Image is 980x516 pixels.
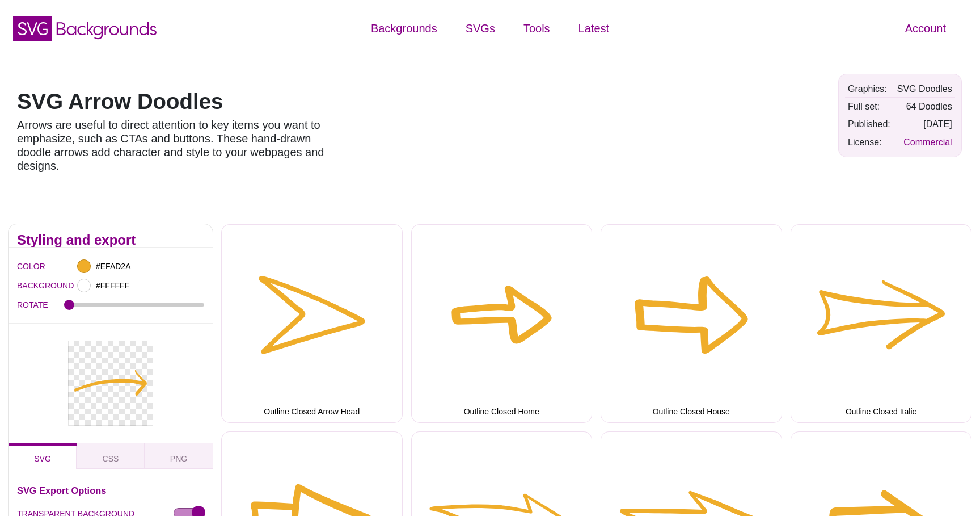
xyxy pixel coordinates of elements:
[845,98,893,115] td: Full set:
[509,11,564,45] a: Tools
[845,134,893,150] td: License:
[17,259,31,274] label: COLOR
[17,236,204,245] h2: Styling and export
[903,137,952,147] a: Commercial
[103,454,119,463] span: CSS
[17,118,340,173] p: Arrows are useful to direct attention to key items you want to emphasize, such as CTAs and button...
[145,443,213,469] button: PNG
[170,454,187,463] span: PNG
[17,486,204,495] h3: SVG Export Options
[564,11,623,45] a: Latest
[891,11,960,45] a: Account
[894,116,955,132] td: [DATE]
[17,297,64,312] label: ROTATE
[17,278,31,293] label: BACKGROUND
[894,98,955,115] td: 64 Doodles
[601,224,782,423] button: Outline Closed House
[845,116,893,132] td: Published:
[411,224,593,423] button: Outline Closed Home
[357,11,451,45] a: Backgrounds
[791,224,972,423] button: Outline Closed Italic
[451,11,509,45] a: SVGs
[77,443,145,469] button: CSS
[845,81,893,97] td: Graphics:
[221,224,403,423] button: Outline Closed Arrow Head
[894,81,955,97] td: SVG Doodles
[17,91,340,112] h1: SVG Arrow Doodles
